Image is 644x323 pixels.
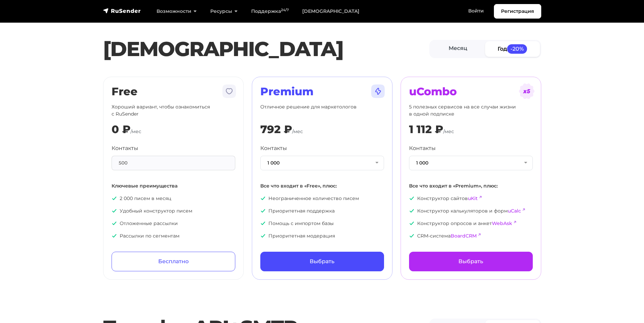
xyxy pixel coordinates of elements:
p: Помощь с импортом базы [260,220,384,227]
p: Все что входит в «Free», плюс: [260,182,384,190]
p: 5 полезных сервисов на все случаи жизни в одной подписке [409,103,533,118]
div: 1 112 ₽ [409,123,443,136]
span: -20% [507,44,527,53]
div: 0 ₽ [112,123,130,136]
a: Месяц [431,41,485,56]
a: Войти [461,4,491,18]
img: icon-ok.svg [409,208,414,214]
h1: [DEMOGRAPHIC_DATA] [103,37,429,61]
a: Выбрать [260,252,384,271]
p: Приоритетная поддержка [260,207,384,215]
a: Год [485,41,540,56]
a: Возможности [150,4,204,18]
p: Отложенные рассылки [112,220,235,227]
img: icon-ok.svg [260,208,266,214]
a: Поддержка24/7 [244,4,295,18]
label: Контакты [260,144,287,152]
a: Ресурсы [204,4,244,18]
span: /мес [443,128,454,134]
button: 1 000 [409,156,533,170]
img: icon-ok.svg [260,221,266,226]
img: icon-ok.svg [112,233,117,239]
img: icon-ok.svg [112,221,117,226]
button: 1 000 [260,156,384,170]
p: Рассылки по сегментам [112,232,235,240]
p: Неограниченное количество писем [260,195,384,202]
p: 2 000 писем в месяц [112,195,235,202]
img: icon-ok.svg [409,233,414,239]
p: Конструктор опросов и анкет [409,220,533,227]
h2: uCombo [409,85,533,98]
span: /мес [292,128,303,134]
a: uCalc [508,208,521,214]
p: Все что входит в «Premium», плюс: [409,182,533,190]
sup: 24/7 [281,8,289,12]
a: WebAsk [492,220,512,226]
label: Контакты [112,144,138,152]
img: icon-ok.svg [112,208,117,214]
p: Приоритетная модерация [260,232,384,240]
p: Конструктор калькуляторов и форм [409,207,533,215]
p: CRM-система [409,232,533,240]
label: Контакты [409,144,436,152]
img: icon-ok.svg [260,233,266,239]
p: Ключевые преимущества [112,182,235,190]
p: Конструктор сайтов [409,195,533,202]
a: [DEMOGRAPHIC_DATA] [295,4,366,18]
h2: Free [112,85,235,98]
img: icon-ok.svg [409,221,414,226]
a: Регистрация [494,4,541,19]
a: uKit [468,195,478,201]
a: BoardCRM [451,233,477,239]
img: tarif-premium.svg [370,83,386,99]
span: /мес [130,128,141,134]
img: tarif-ucombo.svg [519,83,535,99]
h2: Premium [260,85,384,98]
p: Хороший вариант, чтобы ознакомиться с RuSender [112,103,235,118]
img: icon-ok.svg [409,196,414,201]
div: 792 ₽ [260,123,292,136]
img: icon-ok.svg [112,196,117,201]
p: Удобный конструктор писем [112,207,235,215]
img: icon-ok.svg [260,196,266,201]
img: tarif-free.svg [221,83,237,99]
a: Выбрать [409,252,533,271]
p: Отличное решение для маркетологов [260,103,384,118]
img: RuSender [103,7,141,14]
a: Бесплатно [112,252,235,271]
